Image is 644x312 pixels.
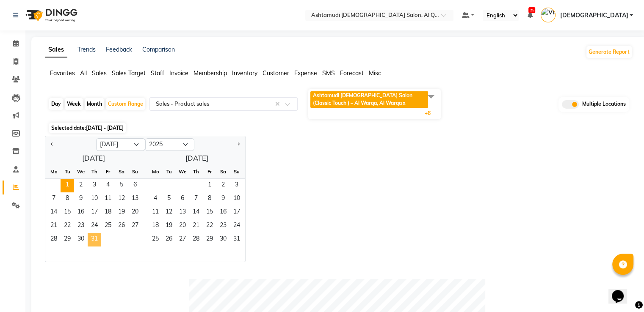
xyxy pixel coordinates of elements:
[88,179,101,192] span: 3
[128,165,142,178] div: Su
[203,233,216,246] div: Friday, August 29, 2025
[189,192,203,206] div: Thursday, August 7, 2025
[322,69,335,77] span: SMS
[189,206,203,219] span: 14
[162,233,176,246] span: 26
[189,219,203,233] span: 21
[49,138,55,151] button: Previous month
[74,206,88,219] span: 16
[101,219,115,233] span: 25
[230,192,243,206] div: Sunday, August 10, 2025
[74,192,88,206] span: 9
[203,219,216,233] span: 22
[216,206,230,219] div: Saturday, August 16, 2025
[61,179,74,192] span: 1
[162,206,176,219] span: 12
[47,219,61,233] div: Monday, July 21, 2025
[189,206,203,219] div: Thursday, August 14, 2025
[162,165,176,178] div: Tu
[80,69,87,77] span: All
[203,206,216,219] span: 15
[47,192,61,206] div: Monday, July 7, 2025
[162,192,176,206] div: Tuesday, August 5, 2025
[230,219,243,233] div: Sunday, August 24, 2025
[203,165,216,178] div: Fr
[176,192,189,206] div: Wednesday, August 6, 2025
[128,179,142,192] span: 6
[149,192,162,206] span: 4
[216,192,230,206] span: 9
[294,69,317,77] span: Expense
[112,69,146,77] span: Sales Target
[101,192,115,206] div: Friday, July 11, 2025
[203,179,216,192] div: Friday, August 1, 2025
[88,233,101,246] div: Thursday, July 31, 2025
[74,233,88,246] div: Wednesday, July 30, 2025
[162,192,176,206] span: 5
[216,179,230,192] span: 2
[61,233,74,246] div: Tuesday, July 29, 2025
[128,179,142,192] div: Sunday, July 6, 2025
[61,219,74,233] span: 22
[106,98,145,110] div: Custom Range
[101,206,115,219] span: 18
[149,192,162,206] div: Monday, August 4, 2025
[61,165,74,178] div: Tu
[61,206,74,219] div: Tuesday, July 15, 2025
[586,46,632,58] button: Generate Report
[47,233,61,246] span: 28
[85,98,104,110] div: Month
[115,206,128,219] div: Saturday, July 19, 2025
[582,100,626,109] span: Multiple Locations
[216,219,230,233] span: 23
[340,69,364,77] span: Forecast
[115,192,128,206] span: 12
[128,206,142,219] div: Sunday, July 20, 2025
[61,233,74,246] span: 29
[74,192,88,206] div: Wednesday, July 9, 2025
[528,7,535,13] span: 25
[560,11,628,20] span: [DEMOGRAPHIC_DATA]
[230,165,243,178] div: Su
[49,123,126,133] span: Selected date:
[101,192,115,206] span: 11
[216,179,230,192] div: Saturday, August 2, 2025
[162,233,176,246] div: Tuesday, August 26, 2025
[74,165,88,178] div: We
[203,219,216,233] div: Friday, August 22, 2025
[101,179,115,192] div: Friday, July 4, 2025
[275,100,282,109] span: Clear all
[101,165,115,178] div: Fr
[128,192,142,206] span: 13
[47,206,61,219] div: Monday, July 14, 2025
[216,233,230,246] div: Saturday, August 30, 2025
[189,219,203,233] div: Thursday, August 21, 2025
[74,219,88,233] span: 23
[88,192,101,206] div: Thursday, July 10, 2025
[203,206,216,219] div: Friday, August 15, 2025
[74,206,88,219] div: Wednesday, July 16, 2025
[176,233,189,246] span: 27
[61,192,74,206] div: Tuesday, July 8, 2025
[47,233,61,246] div: Monday, July 28, 2025
[189,233,203,246] div: Thursday, August 28, 2025
[61,192,74,206] span: 8
[216,219,230,233] div: Saturday, August 23, 2025
[263,69,289,77] span: Customer
[115,219,128,233] div: Saturday, July 26, 2025
[216,165,230,178] div: Sa
[115,192,128,206] div: Saturday, July 12, 2025
[47,206,61,219] span: 14
[162,206,176,219] div: Tuesday, August 12, 2025
[235,138,242,151] button: Next month
[22,3,80,27] img: logo
[106,46,132,53] a: Feedback
[176,219,189,233] div: Wednesday, August 20, 2025
[145,138,194,151] select: Select year
[149,233,162,246] span: 25
[162,219,176,233] span: 19
[149,219,162,233] span: 18
[169,69,188,77] span: Invoice
[176,233,189,246] div: Wednesday, August 27, 2025
[88,192,101,206] span: 10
